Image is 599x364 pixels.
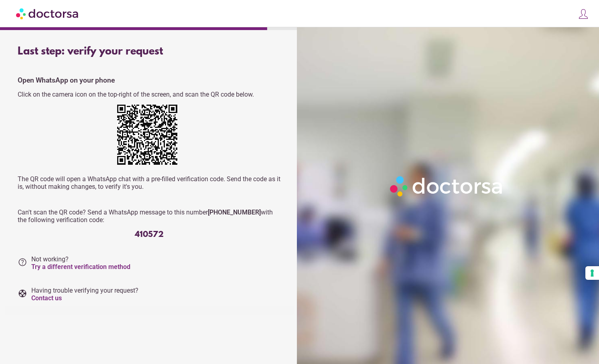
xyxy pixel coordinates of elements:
[585,266,599,280] button: Your consent preferences for tracking technologies
[18,175,281,190] p: The QR code will open a WhatsApp chat with a pre-filled verification code. Send the code as it is...
[208,208,261,216] strong: [PHONE_NUMBER]
[18,91,281,98] p: Click on the camera icon on the top-right of the screen, and scan the QR code below.
[117,105,177,165] img: guk2UNHpzdkwAAAAABJRU5ErkJggg==
[31,255,130,271] span: Not working?
[31,287,138,302] span: Having trouble verifying your request?
[31,294,62,302] a: Contact us
[31,263,130,271] a: Try a different verification method
[18,257,27,267] i: help
[16,4,79,22] img: Doctorsa.com
[18,208,281,224] p: Can't scan the QR code? Send a WhatsApp message to this number with the following verification code:
[18,289,27,298] i: support
[18,76,115,84] strong: Open WhatsApp on your phone
[387,173,507,200] img: Logo-Doctorsa-trans-White-partial-flat.png
[18,46,281,58] div: Last step: verify your request
[117,105,181,169] div: https://wa.me/+12673231263?text=My+request+verification+code+is+410572
[18,230,281,239] div: 410572
[578,8,589,20] img: icons8-customer-100.png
